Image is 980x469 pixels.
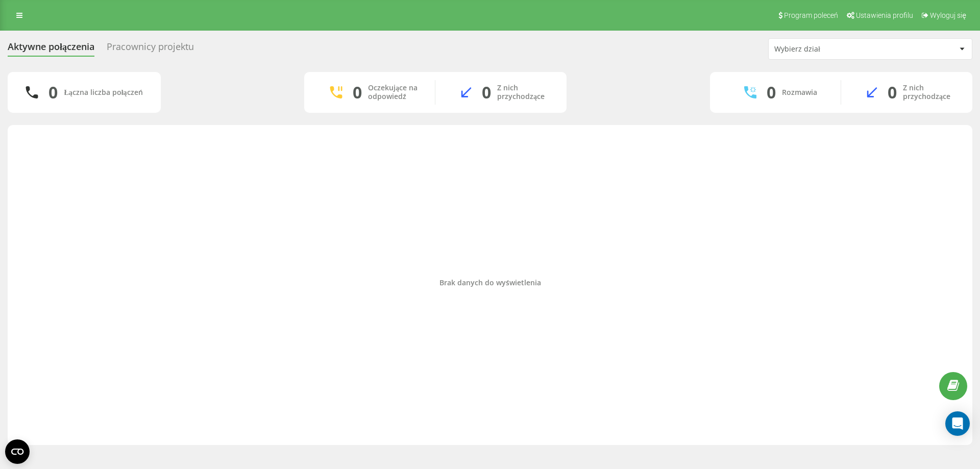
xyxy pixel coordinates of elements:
div: Open Intercom Messenger [945,411,970,436]
div: Aktywne połączenia [8,41,94,57]
span: Ustawienia profilu [856,11,913,19]
div: 0 [888,83,897,102]
button: Open CMP widget [5,439,30,464]
div: 0 [353,83,362,102]
span: Program poleceń [784,11,838,19]
div: Brak danych do wyświetlenia [16,278,964,287]
div: Wybierz dział [774,45,896,54]
div: Oczekujące na odpowiedź [368,84,420,101]
div: 0 [482,83,491,102]
div: Łączna liczba połączeń [64,88,142,97]
div: Z nich przychodzące [903,84,957,101]
div: Pracownicy projektu [107,41,194,57]
div: Z nich przychodzące [497,84,551,101]
span: Wyloguj się [930,11,966,19]
div: 0 [48,83,58,102]
div: Rozmawia [782,88,817,97]
div: 0 [767,83,776,102]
